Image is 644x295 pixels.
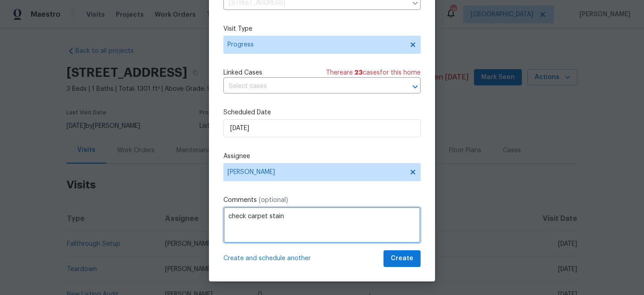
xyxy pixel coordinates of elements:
[223,119,421,137] input: M/D/YYYY
[223,207,421,243] textarea: check carpet stain
[223,80,395,94] input: Select cases
[259,197,288,203] span: (optional)
[227,169,405,176] span: [PERSON_NAME]
[409,80,421,93] button: Open
[223,152,421,161] label: Assignee
[223,24,421,33] label: Visit Type
[223,108,421,117] label: Scheduled Date
[223,68,262,77] span: Linked Cases
[384,250,421,267] button: Create
[223,254,311,263] span: Create and schedule another
[355,70,363,76] span: 23
[391,253,413,264] span: Create
[326,68,421,77] span: There are case s for this home
[223,196,421,205] label: Comments
[227,40,403,49] span: Progress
